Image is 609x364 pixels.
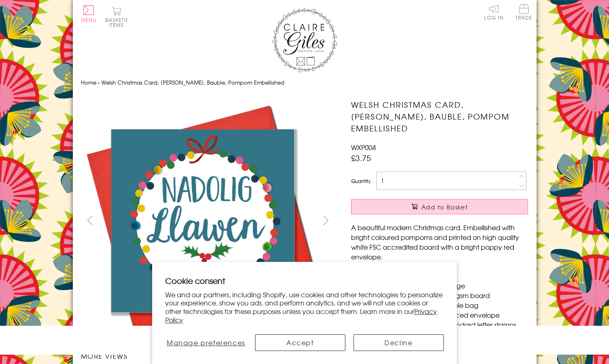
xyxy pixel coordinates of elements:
span: Welsh Christmas Card, [PERSON_NAME], Bauble, Pompom Embellished [101,78,284,86]
h2: Cookie consent [165,275,444,286]
span: 0 items [109,16,128,28]
button: prev [81,211,99,229]
label: Quantity [351,177,371,185]
a: Log In [484,4,504,20]
nav: breadcrumbs [81,74,528,91]
a: Trade [515,4,533,22]
span: › [98,78,100,86]
span: £3.75 [351,152,371,163]
p: We and our partners, including Shopify, use cookies and other technologies to personalize your ex... [165,290,444,324]
img: Claire Giles Greetings Cards [272,8,337,72]
button: Menu [81,5,97,22]
span: Manage preferences [167,338,245,347]
button: next [317,211,335,229]
p: A beautiful modern Christmas card. Embellished with bright coloured pompoms and printed on high q... [351,222,528,262]
button: Basket0 items [105,7,128,27]
span: WXP004 [351,142,376,152]
span: Add to Basket [421,203,468,211]
button: Add to Basket [351,199,528,214]
img: Welsh Christmas Card, Nadolig Llawen, Bauble, Pompom Embellished [335,99,579,343]
h3: More views [81,351,335,361]
h1: Welsh Christmas Card, [PERSON_NAME], Bauble, Pompom Embellished [351,99,528,134]
a: Home [81,78,96,86]
span: Menu [81,16,97,24]
button: Accept [255,334,345,351]
button: Decline [354,334,444,351]
a: Privacy Policy [165,306,437,325]
button: Manage preferences [165,334,247,351]
span: Trade [515,4,533,20]
img: Welsh Christmas Card, Nadolig Llawen, Bauble, Pompom Embellished [81,99,325,343]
